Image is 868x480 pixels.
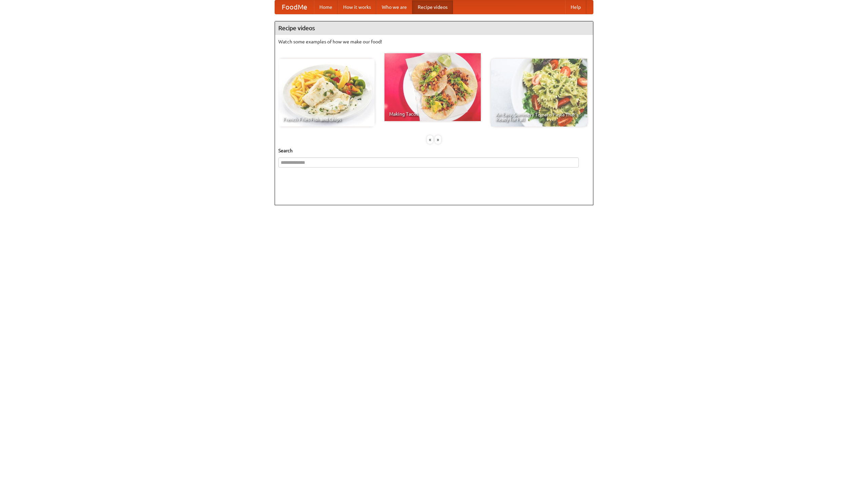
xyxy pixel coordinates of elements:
[389,112,476,116] span: Making Tacos
[376,0,412,14] a: Who we are
[435,135,441,144] div: »
[314,0,338,14] a: Home
[278,147,590,154] h5: Search
[338,0,376,14] a: How it works
[427,135,433,144] div: «
[412,0,453,14] a: Recipe videos
[278,59,375,127] a: French Fries Fish and Chips
[278,38,590,45] p: Watch some examples of how we make our food!
[384,53,481,121] a: Making Tacos
[275,21,593,35] h4: Recipe videos
[283,117,370,122] span: French Fries Fish and Chips
[565,0,586,14] a: Help
[275,0,314,14] a: FoodMe
[491,59,587,127] a: An Easy, Summery Tomato Pasta That's Ready for Fall
[496,112,583,122] span: An Easy, Summery Tomato Pasta That's Ready for Fall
